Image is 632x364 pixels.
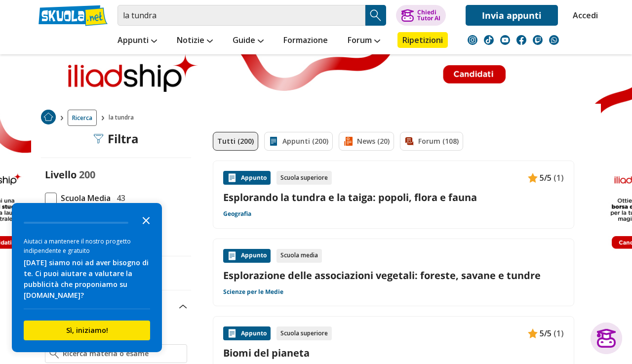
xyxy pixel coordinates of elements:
a: Forum [345,32,383,50]
img: Apri e chiudi sezione [179,305,187,309]
img: Appunti contenuto [227,173,237,183]
img: News filtro contenuto [343,136,353,146]
div: [DATE] siamo noi ad aver bisogno di te. Ci puoi aiutare a valutare la pubblicità che proponiamo s... [24,257,150,301]
input: Ricerca materia o esame [63,349,183,359]
span: Scuola Media [57,192,111,204]
img: Appunti contenuto [227,251,237,261]
img: facebook [516,35,526,45]
span: 43 [113,192,125,204]
input: Cerca appunti, riassunti o versioni [118,5,365,26]
img: Appunti contenuto [528,173,538,183]
div: Scuola media [276,249,322,263]
button: Search Button [365,5,386,26]
a: Geografia [223,210,251,218]
a: Appunti (200) [264,132,333,151]
a: Forum (108) [400,132,463,151]
span: 200 [79,168,95,181]
span: (1) [553,171,564,184]
img: Ricerca materia o esame [49,349,59,359]
button: Sì, iniziamo! [24,321,150,340]
a: Notizie [174,32,215,50]
img: tiktok [484,35,494,45]
img: Forum filtro contenuto [404,136,414,146]
label: Livello [45,168,77,181]
div: Scuola superiore [276,326,332,340]
div: Survey [12,203,162,352]
a: Tutti (200) [213,132,258,151]
div: Appunto [223,249,271,263]
span: 5/5 [540,327,552,340]
img: WhatsApp [549,35,559,45]
img: instagram [468,35,477,45]
img: Filtra filtri mobile [94,134,104,144]
span: la tundra [109,110,138,126]
button: ChiediTutor AI [396,5,446,26]
div: Filtra [94,132,139,146]
button: Close the survey [136,210,156,230]
a: Invia appunti [466,5,558,26]
a: Esplorando la tundra e la taiga: popoli, flora e fauna [223,191,564,204]
img: Cerca appunti, riassunti o versioni [368,8,383,23]
a: News (20) [339,132,394,151]
a: Scienze per le Medie [223,288,283,296]
a: Formazione [281,32,330,50]
a: Esplorazione delle associazioni vegetali: foreste, savane e tundre [223,269,564,282]
img: Appunti filtro contenuto [269,136,278,146]
div: Chiedi Tutor AI [417,9,440,21]
a: Ripetizioni [397,32,448,48]
a: Home [41,110,56,126]
div: Aiutaci a mantenere il nostro progetto indipendente e gratuito [24,237,150,255]
a: Appunti [115,32,159,50]
img: Appunti contenuto [227,328,237,338]
span: (1) [553,327,564,340]
img: Home [41,110,56,124]
a: Guide [230,32,266,50]
div: Scuola superiore [276,171,332,185]
div: Appunto [223,326,271,340]
span: 5/5 [540,171,552,184]
a: Biomi del pianeta [223,346,564,360]
div: Appunto [223,171,271,185]
img: youtube [500,35,510,45]
img: Appunti contenuto [528,328,538,338]
a: Ricerca [68,110,97,126]
a: Accedi [573,5,593,26]
img: twitch [533,35,543,45]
